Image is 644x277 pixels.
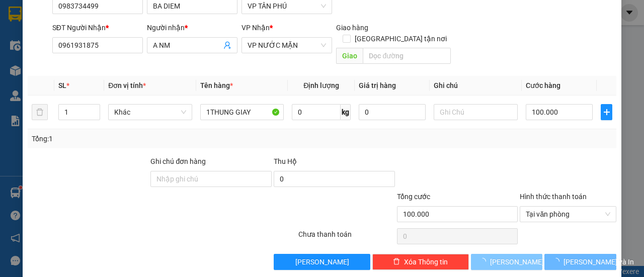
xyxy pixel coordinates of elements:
[303,81,339,89] span: Định lượng
[32,104,48,120] button: delete
[434,104,518,120] input: Ghi Chú
[341,104,351,120] span: kg
[200,81,233,89] span: Tên hàng
[563,256,634,267] span: [PERSON_NAME] và In
[393,258,400,266] span: delete
[359,81,396,89] span: Giá trị hàng
[479,258,490,265] span: loading
[351,33,451,44] span: [GEOGRAPHIC_DATA] tận nơi
[601,104,612,120] button: plus
[58,81,66,89] span: SL
[242,24,270,32] span: VP Nhận
[297,229,396,246] div: Chưa thanh toán
[147,22,237,33] div: Người nhận
[526,207,610,222] span: Tại văn phòng
[372,254,469,270] button: deleteXóa Thông tin
[108,81,146,89] span: Đơn vị tính
[404,256,448,267] span: Xóa Thông tin
[32,133,250,144] div: Tổng: 1
[114,105,186,120] span: Khác
[200,104,284,120] input: VD: Bàn, Ghế
[150,171,272,187] input: Ghi chú đơn hàng
[336,24,368,32] span: Giao hàng
[363,48,450,64] input: Dọc đường
[526,81,560,89] span: Cước hàng
[601,108,612,116] span: plus
[397,193,430,201] span: Tổng cước
[295,256,349,267] span: [PERSON_NAME]
[430,76,522,96] th: Ghi chú
[359,104,426,120] input: 0
[274,254,370,270] button: [PERSON_NAME]
[248,38,326,53] span: VP NƯỚC MẶN
[274,157,297,165] span: Thu Hộ
[544,254,616,270] button: [PERSON_NAME] và In
[336,48,363,64] span: Giao
[552,258,563,265] span: loading
[520,193,587,201] label: Hình thức thanh toán
[223,41,231,49] span: user-add
[52,22,143,33] div: SĐT Người Nhận
[490,256,544,267] span: [PERSON_NAME]
[150,157,206,165] label: Ghi chú đơn hàng
[471,254,543,270] button: [PERSON_NAME]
